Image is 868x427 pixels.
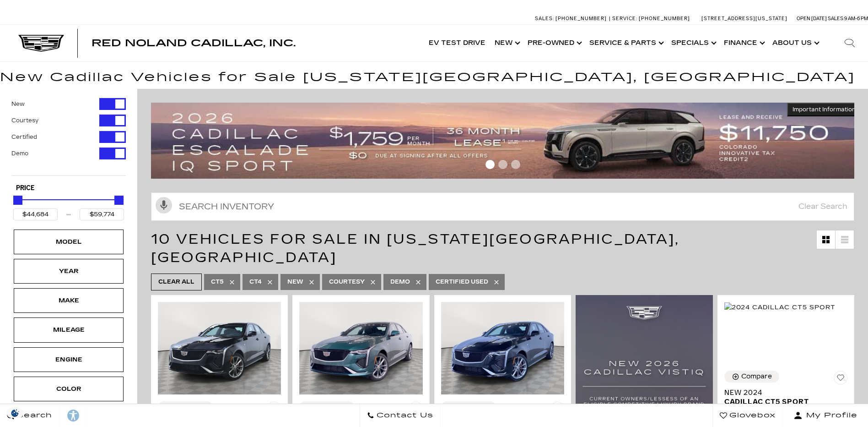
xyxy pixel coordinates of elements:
div: MakeMake [14,288,124,313]
span: My Profile [803,409,857,422]
div: EngineEngine [14,347,124,372]
label: Demo [11,149,28,158]
span: Go to slide 3 [511,160,520,169]
span: Glovebox [727,409,776,422]
button: Important Information [787,103,861,116]
a: Finance [719,25,768,61]
span: CT5 [211,276,224,288]
input: Search Inventory [151,192,854,221]
img: 2509-September-FOM-Escalade-IQ-Lease9 [151,103,861,179]
span: Demo [390,276,410,288]
span: 9 AM-6 PM [844,16,868,22]
img: Cadillac Dark Logo with Cadillac White Text [18,35,64,52]
img: 2025 Cadillac CT4 Sport [299,302,422,394]
a: Glovebox [712,404,783,427]
div: MileageMileage [14,318,124,342]
span: Sales: [535,16,554,22]
label: Certified [11,132,37,142]
div: Engine [46,355,92,365]
span: Go to slide 1 [485,160,495,169]
img: 2024 Cadillac CT4 Sport [441,302,564,394]
input: Maximum [80,208,124,220]
span: New [287,276,303,288]
span: Go to slide 2 [498,160,507,169]
a: Service & Parts [585,25,667,61]
span: CT4 [249,276,262,288]
section: Click to Open Cookie Consent Modal [5,408,26,418]
button: Compare Vehicle [441,401,496,413]
span: [PHONE_NUMBER] [555,16,607,22]
div: YearYear [14,259,124,284]
div: Filter by Vehicle Type [11,98,126,175]
a: New 2024Cadillac CT5 Sport [724,388,847,406]
img: 2024 Cadillac CT5 Sport [724,302,836,312]
span: New 2024 [724,388,841,397]
a: Red Noland Cadillac, Inc. [92,38,296,48]
div: Mileage [46,325,92,335]
span: Red Noland Cadillac, Inc. [92,38,296,49]
h5: Price [16,184,121,192]
a: About Us [768,25,822,61]
img: Opt-Out Icon [5,408,26,418]
button: Compare Vehicle [158,401,213,413]
div: Make [46,296,92,306]
span: Contact Us [374,409,433,422]
button: Compare Vehicle [299,401,354,413]
a: EV Test Drive [424,25,490,61]
div: Year [46,266,92,276]
button: Compare Vehicle [724,371,779,383]
div: Price [13,192,124,220]
button: Save Vehicle [267,401,281,419]
div: Compare [741,372,772,381]
label: Courtesy [11,116,38,125]
span: Sales: [828,16,844,22]
div: Model [46,237,92,247]
div: Color [46,384,92,394]
span: Search [14,409,52,422]
span: [PHONE_NUMBER] [639,16,690,22]
div: ModelModel [14,230,124,254]
button: Save Vehicle [834,371,847,388]
button: Open user profile menu [783,404,868,427]
a: [STREET_ADDRESS][US_STATE] [701,16,787,22]
img: 2024 Cadillac CT4 Sport [158,302,281,394]
span: Important Information [793,106,856,113]
span: Open [DATE] [797,16,827,22]
span: Cadillac CT5 Sport [724,397,841,406]
span: Clear All [158,276,194,288]
div: Maximum Price [114,196,124,205]
a: Specials [667,25,719,61]
button: Save Vehicle [409,401,423,419]
span: Certified Used [436,276,488,288]
a: New [490,25,523,61]
label: New [11,99,25,109]
span: Courtesy [329,276,365,288]
a: Service: [PHONE_NUMBER] [609,16,692,21]
input: Minimum [13,208,58,220]
span: 10 Vehicles for Sale in [US_STATE][GEOGRAPHIC_DATA], [GEOGRAPHIC_DATA] [151,231,679,266]
span: Service: [612,16,637,22]
button: Save Vehicle [550,401,564,419]
a: Contact Us [360,404,441,427]
div: ColorColor [14,377,124,401]
div: Minimum Price [13,196,22,205]
svg: Click to toggle on voice search [156,197,172,213]
a: Pre-Owned [523,25,585,61]
a: Sales: [PHONE_NUMBER] [535,16,609,21]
